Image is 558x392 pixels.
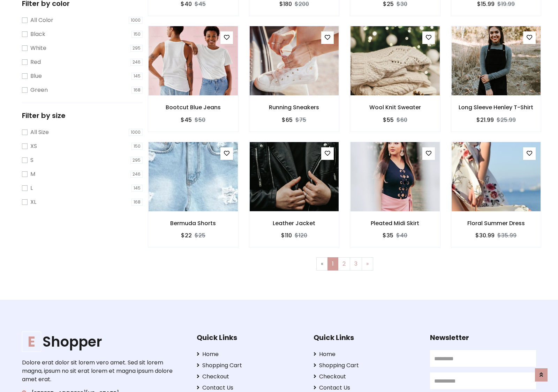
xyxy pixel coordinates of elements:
[397,116,407,124] del: $60
[130,171,143,178] span: 246
[181,117,192,123] h6: $45
[249,220,339,227] h6: Leather Jacket
[282,117,293,123] h6: $65
[30,44,46,52] label: White
[129,129,143,136] span: 1000
[295,231,307,239] del: $120
[281,232,292,239] h6: $110
[131,31,143,38] span: 150
[451,104,541,111] h6: Long Sleeve Henley T-Shirt
[22,332,41,352] span: E
[30,184,33,192] label: L
[314,361,420,370] a: Shopping Cart
[383,117,394,123] h6: $55
[131,87,143,94] span: 168
[366,260,369,268] span: »
[295,116,306,124] del: $75
[131,199,143,206] span: 168
[30,16,53,24] label: All Color
[350,220,440,227] h6: Pleated Midi Skirt
[350,104,440,111] h6: Wool Knit Sweater
[22,358,175,384] p: Dolore erat dolor sit lorem vero amet. Sed sit lorem magna, ipsum no sit erat lorem et magna ipsu...
[338,257,350,271] a: 2
[327,257,338,271] a: 1
[197,361,303,370] a: Shopping Cart
[30,30,45,38] label: Black
[30,198,36,206] label: XL
[131,185,143,192] span: 145
[195,116,205,124] del: $50
[148,104,238,111] h6: Bootcut Blue Jeans
[130,59,143,66] span: 246
[477,1,495,7] h6: $15.99
[30,142,37,150] label: XS
[314,384,420,392] a: Contact Us
[249,104,339,111] h6: Running Sneakers
[30,86,48,94] label: Green
[153,257,536,271] nav: Page navigation
[197,333,303,342] h5: Quick Links
[314,333,420,342] h5: Quick Links
[430,333,536,342] h5: Newsletter
[30,72,42,80] label: Blue
[362,257,373,271] a: Next
[131,143,143,150] span: 150
[197,384,303,392] a: Contact Us
[396,231,407,239] del: $40
[22,333,175,350] h1: Shopper
[30,58,41,66] label: Red
[22,111,143,120] h5: Filter by size
[383,1,394,7] h6: $25
[130,45,143,52] span: 295
[131,73,143,80] span: 145
[475,232,495,239] h6: $30.99
[476,117,494,123] h6: $21.99
[129,17,143,24] span: 1000
[383,232,393,239] h6: $35
[30,156,33,164] label: S
[30,128,49,136] label: All Size
[314,350,420,358] a: Home
[195,231,205,239] del: $25
[279,1,292,7] h6: $180
[497,116,516,124] del: $25.99
[350,257,362,271] a: 3
[30,170,35,178] label: M
[197,372,303,381] a: Checkout
[197,350,303,358] a: Home
[497,231,516,239] del: $35.99
[130,157,143,164] span: 295
[181,1,192,7] h6: $40
[451,220,541,227] h6: Floral Summer Dress
[148,220,238,227] h6: Bermuda Shorts
[314,372,420,381] a: Checkout
[181,232,192,239] h6: $22
[22,333,175,350] a: EShopper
